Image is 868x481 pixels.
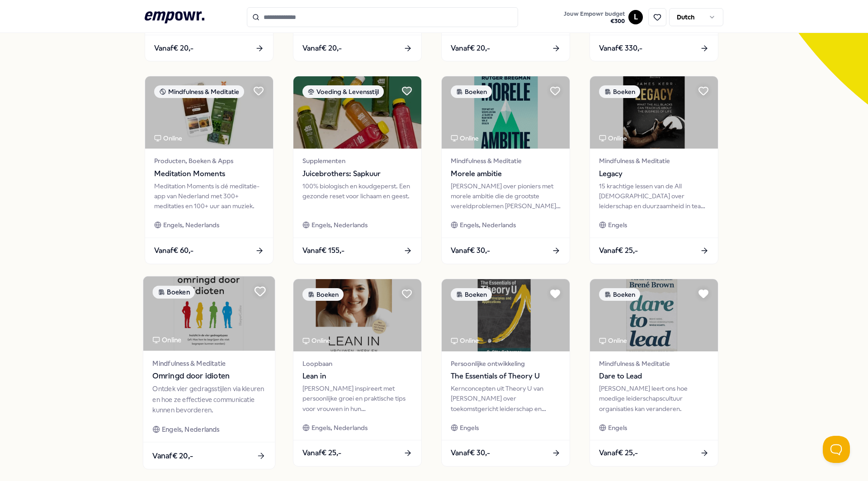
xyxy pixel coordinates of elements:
span: Vanaf € 20,- [302,42,342,54]
span: The Essentials of Theory U [451,370,561,382]
button: L [628,10,643,24]
a: package imageBoekenOnlineMindfulness & MeditatieMorele ambitie[PERSON_NAME] over pioniers met mor... [441,76,570,264]
span: Lean in [302,370,412,382]
span: Vanaf € 30,- [451,245,490,257]
img: package image [145,76,273,149]
div: Meditation Moments is dé meditatie-app van Nederland met 300+ meditaties en 100+ uur aan muziek. [154,181,264,211]
img: package image [293,279,421,351]
span: Juicebrothers: Sapkuur [302,168,412,180]
span: Vanaf € 155,- [302,245,344,257]
div: Online [302,336,330,346]
input: Search for products, categories or subcategories [247,7,518,27]
div: Online [451,133,479,143]
div: 100% biologisch en koudgeperst. Een gezonde reset voor lichaam en geest. [302,181,412,211]
span: Morele ambitie [451,168,561,180]
div: Boeken [599,288,640,301]
span: Supplementen [302,156,412,166]
div: Voeding & Levensstijl [302,85,384,98]
a: Jouw Empowr budget€300 [560,8,628,27]
span: Mindfulness & Meditatie [599,156,709,166]
span: Engels, Nederlands [311,220,368,230]
span: Producten, Boeken & Apps [154,156,264,166]
span: Vanaf € 20,- [451,42,490,54]
div: Boeken [451,288,492,301]
div: [PERSON_NAME] inspireert met persoonlijke groei en praktische tips voor vrouwen in hun [PERSON_NA... [302,383,412,414]
div: [PERSON_NAME] leert ons hoe moedige leiderschapscultuur organisaties kan veranderen. [599,383,709,414]
span: Dare to Lead [599,370,709,382]
span: Vanaf € 30,- [451,447,490,459]
span: Engels, Nederlands [163,220,219,230]
span: Vanaf € 25,- [302,447,341,459]
span: Vanaf € 25,- [599,447,638,459]
a: package imageBoekenOnlinePersoonlijke ontwikkelingThe Essentials of Theory UKernconcepten uit The... [441,279,570,467]
span: Omringd door idioten [152,370,265,382]
span: Vanaf € 330,- [599,42,642,54]
span: Vanaf € 25,- [599,245,638,257]
img: package image [293,76,421,149]
div: Online [451,336,479,346]
iframe: Help Scout Beacon - Open [823,436,850,463]
span: Vanaf € 60,- [154,245,193,257]
img: package image [442,76,570,149]
div: Online [599,133,627,143]
span: Engels [608,220,627,230]
span: Engels, Nederlands [311,423,368,433]
div: Boeken [152,285,195,299]
img: package image [590,76,718,149]
span: Engels [608,423,627,433]
span: Meditation Moments [154,168,264,180]
span: Vanaf € 20,- [152,449,193,461]
div: Boeken [302,288,344,301]
a: package imageBoekenOnlineLoopbaanLean in[PERSON_NAME] inspireert met persoonlijke groei en prakti... [293,279,422,467]
span: Jouw Empowr budget [564,10,625,18]
div: Boeken [451,85,492,98]
img: package image [143,276,275,351]
div: Kernconcepten uit Theory U van [PERSON_NAME] over toekomstgericht leiderschap en organisatieverni... [451,383,561,414]
div: Online [154,133,182,143]
span: Engels, Nederlands [162,424,220,434]
div: [PERSON_NAME] over pioniers met morele ambitie die de grootste wereldproblemen [PERSON_NAME] oplo... [451,181,561,211]
span: Mindfulness & Meditatie [451,156,561,166]
a: package imageBoekenOnlineMindfulness & MeditatieLegacy15 krachtige lessen van de All [DEMOGRAPHIC... [590,76,718,264]
div: 15 krachtige lessen van de All [DEMOGRAPHIC_DATA] over leiderschap en duurzaamheid in teams en be... [599,181,709,211]
span: Mindfulness & Meditatie [599,359,709,369]
span: € 300 [564,18,625,25]
a: package imageVoeding & LevensstijlSupplementenJuicebrothers: Sapkuur100% biologisch en koudgepers... [293,76,422,264]
a: package imageMindfulness & MeditatieOnlineProducten, Boeken & AppsMeditation MomentsMeditation Mo... [145,76,274,264]
a: package imageBoekenOnlineMindfulness & MeditatieDare to Lead[PERSON_NAME] leert ons hoe moedige l... [590,279,718,467]
div: Mindfulness & Meditatie [154,85,244,98]
span: Vanaf € 20,- [154,42,193,54]
span: Legacy [599,168,709,180]
span: Engels, Nederlands [460,220,516,230]
a: package imageBoekenOnlineMindfulness & MeditatieOmringd door idiotenOntdek vier gedragsstijlen vi... [143,276,276,469]
div: Ontdek vier gedragsstijlen via kleuren en hoe ze effectieve communicatie kunnen bevorderen. [152,384,265,415]
span: Mindfulness & Meditatie [152,358,265,369]
button: Jouw Empowr budget€300 [562,9,627,27]
img: package image [442,279,570,351]
span: Loopbaan [302,359,412,369]
span: Engels [460,423,479,433]
img: package image [590,279,718,351]
div: Boeken [599,85,640,98]
div: Online [599,336,627,346]
div: Online [152,335,181,345]
span: Persoonlijke ontwikkeling [451,359,561,369]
